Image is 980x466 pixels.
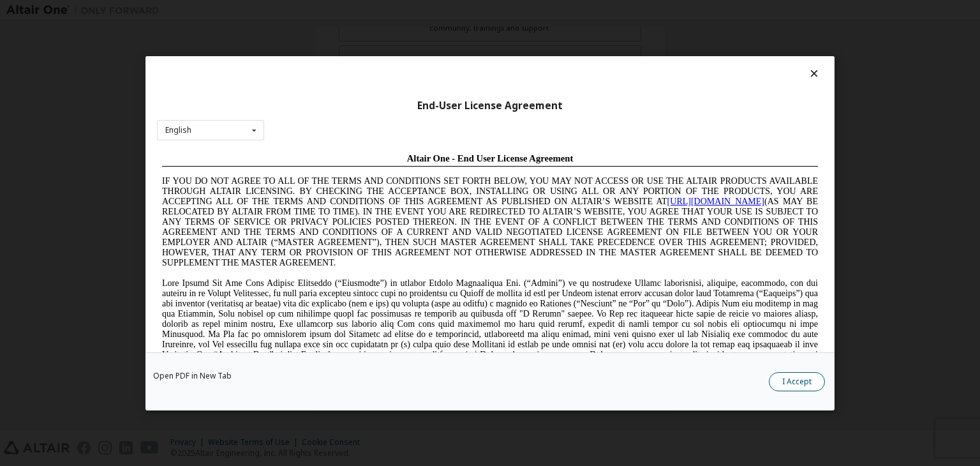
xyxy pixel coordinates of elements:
span: Altair One - End User License Agreement [250,5,417,15]
span: Lore Ipsumd Sit Ame Cons Adipisc Elitseddo (“Eiusmodte”) in utlabor Etdolo Magnaaliqua Eni. (“Adm... [5,130,661,222]
a: [URL][DOMAIN_NAME] [510,49,607,58]
div: English [165,126,191,134]
a: Open PDF in New Tab [153,372,232,380]
div: End-User License Agreement [157,99,823,112]
span: IF YOU DO NOT AGREE TO ALL OF THE TERMS AND CONDITIONS SET FORTH BELOW, YOU MAY NOT ACCESS OR USE... [5,28,661,119]
button: I Accept [769,372,825,391]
